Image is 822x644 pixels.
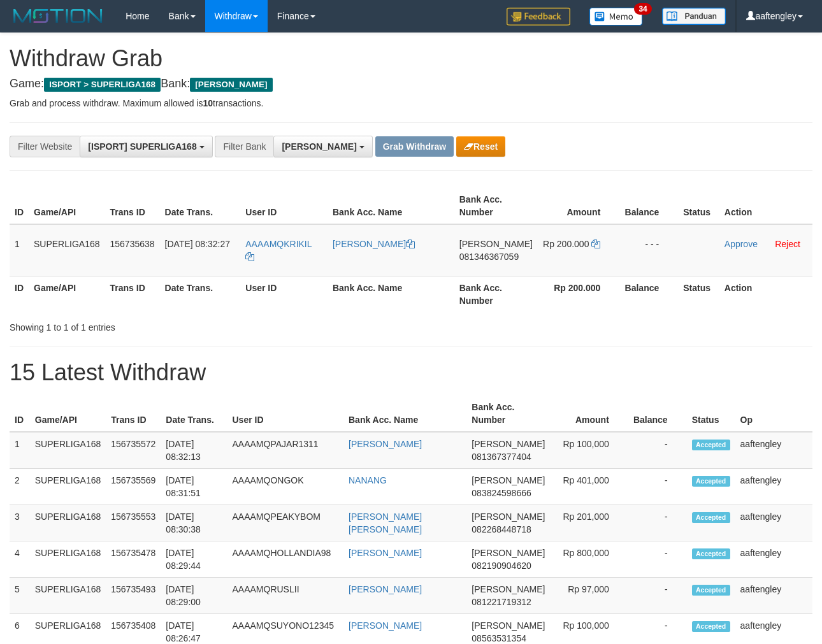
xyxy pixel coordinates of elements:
[10,316,333,334] div: Showing 1 to 1 of 1 entries
[550,432,628,469] td: Rp 100,000
[456,136,505,157] button: Reset
[343,396,466,432] th: Bank Acc. Name
[88,141,196,152] span: [ISPORT] SUPERLIGA168
[692,440,730,450] span: Accepted
[735,432,812,469] td: aaftengley
[160,188,241,224] th: Date Trans.
[628,578,687,614] td: -
[507,8,570,25] img: Feedback.jpg
[10,136,80,157] div: Filter Website
[692,476,730,487] span: Accepted
[106,541,161,578] td: 156735478
[735,578,812,614] td: aaftengley
[735,541,812,578] td: aaftengley
[106,432,161,469] td: 156735572
[472,548,545,558] span: [PERSON_NAME]
[165,239,230,249] span: [DATE] 08:32:27
[10,6,106,25] img: MOTION_logo.png
[619,188,678,224] th: Balance
[472,584,545,594] span: [PERSON_NAME]
[10,396,30,432] th: ID
[550,396,628,432] th: Amount
[227,432,344,469] td: AAAAMQPAJAR1311
[10,188,29,224] th: ID
[735,396,812,432] th: Op
[472,597,531,607] span: Copy 081221719312 to clipboard
[472,524,531,534] span: Copy 082268448718 to clipboard
[106,505,161,541] td: 156735553
[227,396,344,432] th: User ID
[628,396,687,432] th: Balance
[472,620,545,631] span: [PERSON_NAME]
[349,584,422,594] a: [PERSON_NAME]
[203,98,213,108] strong: 10
[29,188,105,224] th: Game/API
[328,188,454,224] th: Bank Acc. Name
[472,452,531,462] span: Copy 081367377404 to clipboard
[591,239,600,249] a: Copy 200000 to clipboard
[105,188,160,224] th: Trans ID
[240,188,328,224] th: User ID
[10,360,812,385] h1: 15 Latest Withdraw
[106,469,161,505] td: 156735569
[29,224,105,276] td: SUPERLIGA168
[10,541,30,578] td: 4
[735,469,812,505] td: aaftengley
[550,578,628,614] td: Rp 97,000
[10,432,30,469] td: 1
[472,633,526,643] span: Copy 08563531354 to clipboard
[692,512,730,523] span: Accepted
[10,505,30,541] td: 3
[10,578,30,614] td: 5
[628,469,687,505] td: -
[30,396,106,432] th: Game/API
[472,475,545,485] span: [PERSON_NAME]
[30,505,106,541] td: SUPERLIGA168
[678,188,719,224] th: Status
[662,8,726,25] img: panduan.png
[538,276,619,312] th: Rp 200.000
[589,8,643,25] img: Button%20Memo.svg
[678,276,719,312] th: Status
[619,276,678,312] th: Balance
[628,432,687,469] td: -
[29,276,105,312] th: Game/API
[161,432,227,469] td: [DATE] 08:32:13
[110,239,155,249] span: 156735638
[692,585,730,596] span: Accepted
[472,488,531,498] span: Copy 083824598666 to clipboard
[161,505,227,541] td: [DATE] 08:30:38
[227,578,344,614] td: AAAAMQRUSLII
[10,78,812,90] h4: Game: Bank:
[215,136,273,157] div: Filter Bank
[454,276,538,312] th: Bank Acc. Number
[692,548,730,559] span: Accepted
[466,396,550,432] th: Bank Acc. Number
[550,541,628,578] td: Rp 800,000
[349,620,422,631] a: [PERSON_NAME]
[543,239,589,249] span: Rp 200.000
[44,78,161,92] span: ISPORT > SUPERLIGA168
[538,188,619,224] th: Amount
[273,136,372,157] button: [PERSON_NAME]
[619,224,678,276] td: - - -
[687,396,735,432] th: Status
[227,469,344,505] td: AAAAMQONGOK
[10,46,812,71] h1: Withdraw Grab
[10,224,29,276] td: 1
[10,276,29,312] th: ID
[161,541,227,578] td: [DATE] 08:29:44
[30,578,106,614] td: SUPERLIGA168
[735,505,812,541] td: aaftengley
[333,239,415,249] a: [PERSON_NAME]
[472,439,545,449] span: [PERSON_NAME]
[628,505,687,541] td: -
[245,239,312,262] a: AAAAMQKRIKIL
[160,276,241,312] th: Date Trans.
[634,3,651,15] span: 34
[161,469,227,505] td: [DATE] 08:31:51
[227,505,344,541] td: AAAAMQPEAKYBOM
[240,276,328,312] th: User ID
[349,475,387,485] a: NANANG
[550,505,628,541] td: Rp 201,000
